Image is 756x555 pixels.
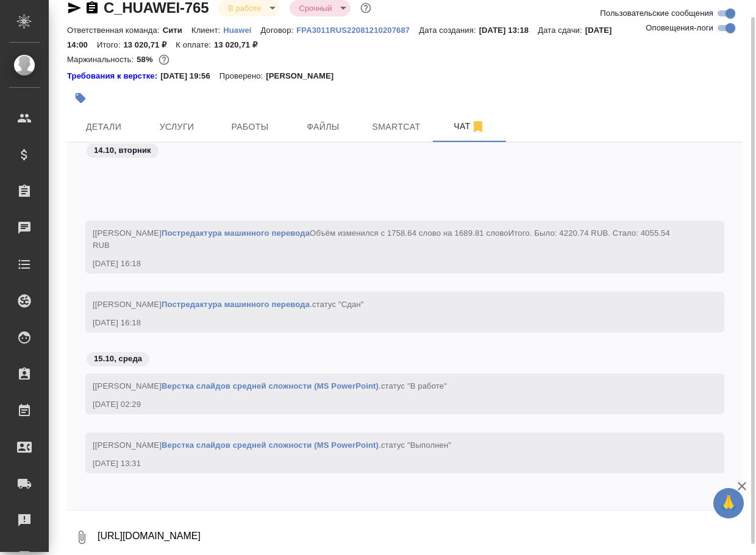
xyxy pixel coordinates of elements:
[419,26,479,35] p: Дата создания:
[93,300,364,309] span: [[PERSON_NAME] .
[123,40,176,49] p: 13 020,71 ₽
[97,40,123,49] p: Итого:
[718,490,739,516] span: 🙏
[162,228,310,238] a: Постредактура машинного перевода
[294,119,352,135] span: Файлы
[219,70,266,82] p: Проверено:
[191,26,223,35] p: Клиент:
[261,26,297,35] p: Договор:
[214,40,266,49] p: 13 020,71 ₽
[381,381,447,391] span: статус "В работе"
[162,300,310,309] a: Постредактура машинного перевода
[148,119,206,135] span: Услуги
[93,381,447,391] span: [[PERSON_NAME] .
[93,398,682,411] div: [DATE] 02:29
[162,440,379,450] a: Верстка слайдов средней сложности (MS PowerPoint)
[538,26,585,35] p: Дата сдачи:
[85,1,99,15] button: Скопировать ссылку
[312,300,364,309] span: статус "Сдан"
[266,70,343,82] p: [PERSON_NAME]
[296,26,419,35] p: FPA3011RUS22081210207687
[479,26,538,35] p: [DATE] 13:18
[93,258,682,270] div: [DATE] 16:18
[67,1,82,15] button: Скопировать ссылку для ЯМессенджера
[67,70,160,82] div: Нажми, чтобы открыть папку с инструкцией
[223,26,260,35] p: Huawei
[367,119,426,135] span: Smartcat
[224,3,265,13] button: В работе
[296,3,336,13] button: Срочный
[67,70,160,82] a: Требования к верстке:
[296,24,419,35] a: FPA3011RUS22081210207687
[713,488,744,518] button: 🙏
[646,22,713,34] span: Оповещения-логи
[94,353,142,365] p: 15.10, среда
[600,7,713,19] span: Пользовательские сообщения
[381,440,451,450] span: статус "Выполнен"
[93,317,682,329] div: [DATE] 16:18
[163,26,191,35] p: Сити
[67,55,137,64] p: Маржинальность:
[156,52,172,68] button: 4597.88 RUB;
[137,55,155,64] p: 58%
[94,144,151,157] p: 14.10, вторник
[93,458,682,470] div: [DATE] 13:31
[440,119,499,134] span: Чат
[471,119,485,134] svg: Отписаться
[221,119,279,135] span: Работы
[93,440,451,450] span: [[PERSON_NAME] .
[162,381,379,391] a: Верстка слайдов средней сложности (MS PowerPoint)
[74,119,133,135] span: Детали
[176,40,214,49] p: К оплате:
[67,26,163,35] p: Ответственная команда:
[223,24,260,35] a: Huawei
[67,85,94,111] button: Добавить тэг
[93,228,672,250] span: [[PERSON_NAME] Объём изменился с 1758.64 слово на 1689.81 слово
[160,70,219,82] p: [DATE] 19:56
